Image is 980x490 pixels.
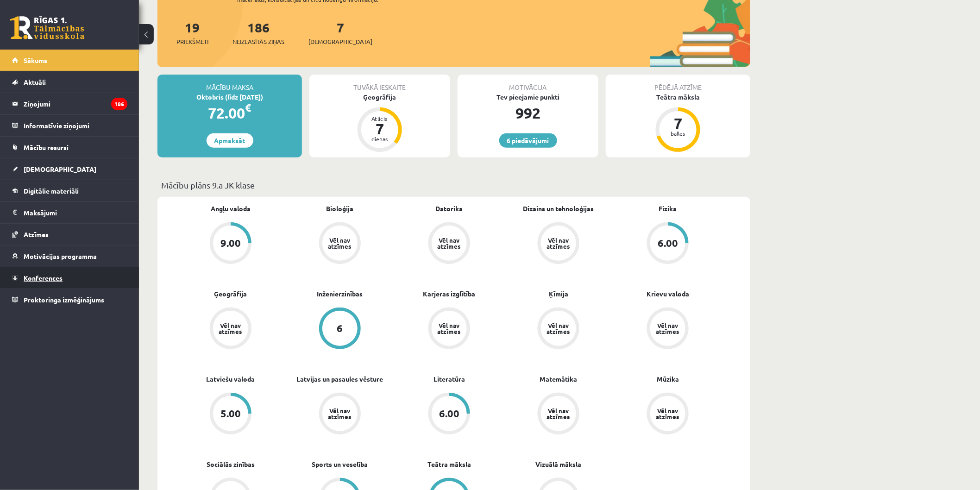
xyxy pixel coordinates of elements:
a: Vēl nav atzīmes [285,393,395,436]
a: Krievu valoda [647,289,689,299]
span: Atzīmes [24,230,49,239]
a: Latviešu valoda [207,374,255,384]
a: Konferences [12,267,127,289]
a: Maksājumi [12,202,127,223]
div: Vēl nav atzīmes [655,408,681,420]
a: 9.00 [176,222,285,266]
legend: Informatīvie ziņojumi [24,115,127,136]
div: Tuvākā ieskaite [309,75,450,92]
a: Matemātika [540,374,578,384]
a: 6 [285,308,395,351]
a: Rīgas 1. Tālmācības vidusskola [10,16,84,39]
div: Vēl nav atzīmes [327,237,353,249]
a: Mācību resursi [12,137,127,158]
a: Vēl nav atzīmes [285,222,395,266]
a: 7[DEMOGRAPHIC_DATA] [308,19,372,46]
div: 7 [664,116,692,131]
div: Oktobris (līdz [DATE]) [157,92,302,102]
div: 9.00 [220,238,241,248]
span: Digitālie materiāli [24,187,79,195]
div: 6 [337,323,343,333]
a: Digitālie materiāli [12,180,127,201]
a: Inženierzinības [317,289,363,299]
a: Sākums [12,50,127,71]
span: Mācību resursi [24,143,69,151]
a: Aktuāli [12,71,127,93]
span: Priekšmeti [176,37,208,46]
span: Neizlasītās ziņas [232,37,284,46]
a: Ziņojumi186 [12,93,127,114]
div: Tev pieejamie punkti [458,92,598,102]
a: 5.00 [176,393,285,436]
div: Ģeogrāfija [309,92,450,102]
div: 5.00 [220,408,241,419]
div: Vēl nav atzīmes [436,322,462,334]
a: Ģeogrāfija [214,289,247,299]
a: Literatūra [433,374,465,384]
legend: Ziņojumi [24,93,127,114]
a: Bioloģija [327,204,354,214]
span: Motivācijas programma [24,252,97,260]
a: Motivācijas programma [12,245,127,267]
a: Sociālās zinības [207,459,255,469]
div: Atlicis [366,116,394,121]
span: [DEMOGRAPHIC_DATA] [308,37,372,46]
span: Aktuāli [24,78,46,86]
a: Proktoringa izmēģinājums [12,289,127,310]
span: Sākums [24,56,47,64]
div: Vēl nav atzīmes [327,408,353,420]
a: Vēl nav atzīmes [613,393,722,436]
div: Vēl nav atzīmes [546,408,572,420]
a: Vēl nav atzīmes [176,308,285,351]
div: Mācību maksa [157,75,302,92]
a: Dizains un tehnoloģijas [523,204,594,214]
div: Vēl nav atzīmes [546,237,572,249]
a: Karjeras izglītība [423,289,476,299]
a: Vēl nav atzīmes [395,222,504,266]
a: Ķīmija [549,289,568,299]
a: 186Neizlasītās ziņas [232,19,284,46]
a: Vēl nav atzīmes [395,308,504,351]
a: Vēl nav atzīmes [613,308,722,351]
a: Ģeogrāfija Atlicis 7 dienas [309,92,450,153]
span: [DEMOGRAPHIC_DATA] [24,165,96,173]
div: balles [664,131,692,136]
a: 6 piedāvājumi [499,133,557,148]
a: 19Priekšmeti [176,19,208,46]
a: Vizuālā māksla [536,459,582,469]
a: 6.00 [395,393,504,436]
div: Motivācija [458,75,598,92]
span: Proktoringa izmēģinājums [24,295,104,304]
div: Vēl nav atzīmes [546,322,572,334]
a: Fizika [659,204,677,214]
a: Latvijas un pasaules vēsture [297,374,383,384]
div: Pēdējā atzīme [606,75,750,92]
a: Apmaksāt [207,133,253,148]
a: [DEMOGRAPHIC_DATA] [12,158,127,180]
a: Atzīmes [12,224,127,245]
a: Sports un veselība [312,459,368,469]
a: Vēl nav atzīmes [504,393,613,436]
p: Mācību plāns 9.a JK klase [161,179,747,191]
i: 186 [111,98,127,110]
div: 72.00 [157,102,302,124]
div: dienas [366,136,394,142]
div: Vēl nav atzīmes [436,237,462,249]
div: Vēl nav atzīmes [218,322,244,334]
div: 7 [366,121,394,136]
div: 992 [458,102,598,124]
a: Mūzika [657,374,679,384]
a: Teātra māksla [427,459,471,469]
legend: Maksājumi [24,202,127,223]
a: 6.00 [613,222,722,266]
div: Teātra māksla [606,92,750,102]
a: Informatīvie ziņojumi [12,115,127,136]
div: 6.00 [439,408,459,419]
a: Datorika [436,204,463,214]
span: € [245,101,251,114]
div: 6.00 [658,238,678,248]
span: Konferences [24,274,63,282]
a: Vēl nav atzīmes [504,308,613,351]
a: Teātra māksla 7 balles [606,92,750,153]
a: Vēl nav atzīmes [504,222,613,266]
